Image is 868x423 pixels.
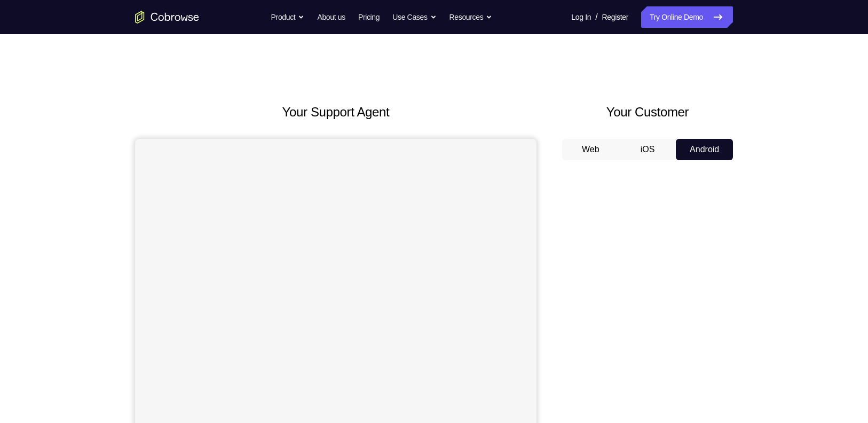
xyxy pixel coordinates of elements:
[135,103,536,122] h2: Your Support Agent
[571,6,591,28] a: Log In
[595,11,597,23] span: /
[562,139,619,160] button: Web
[562,103,733,122] h2: Your Customer
[358,6,380,28] a: Pricing
[271,6,305,28] button: Product
[392,6,436,28] button: Use Cases
[135,11,199,23] a: Go to the home page
[619,139,676,160] button: iOS
[602,6,628,28] a: Register
[317,6,345,28] a: About us
[449,6,493,28] button: Resources
[641,6,733,28] a: Try Online Demo
[676,139,733,160] button: Android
